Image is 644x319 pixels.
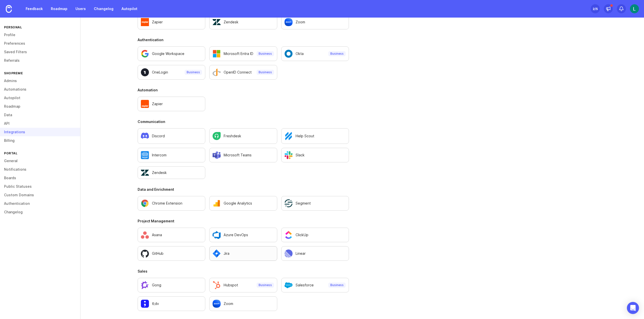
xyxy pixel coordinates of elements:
p: Jira [224,251,229,256]
p: Zoom [224,301,233,306]
h3: Project Management [138,219,349,224]
p: Microsoft Teams [224,153,252,158]
a: Configure GitHub settings. [138,246,205,261]
p: Asana [152,232,162,237]
div: 2 /5 [593,5,598,12]
p: Business [330,52,344,56]
a: Roadmap [48,4,70,13]
a: Configure Zendesk settings. [209,15,277,29]
a: Configure Jira settings. [209,246,277,261]
p: Business [187,70,200,74]
a: Configure Slack settings. [281,148,349,162]
a: Configure Microsoft Teams settings. [209,148,277,162]
p: Zoom [296,20,305,25]
a: Changelog [91,4,116,13]
a: Autopilot [118,4,140,13]
p: Azure DevOps [224,232,248,237]
a: Configure Linear settings. [281,246,349,261]
img: Lucrecia Ferreyra [630,4,639,13]
a: Configure OneLogin settings. [138,65,205,80]
p: ClickUp [296,232,308,237]
p: Zapier [152,101,163,106]
button: 2/5 [591,4,600,13]
p: Help Scout [296,134,314,139]
a: Configure Okta settings. [281,46,349,61]
h3: Data and Enrichment [138,187,349,192]
p: Google Workspace [152,51,184,56]
p: Google Analytics [224,201,252,206]
p: tl;dv [152,301,159,306]
a: Configure Freshdesk settings. [209,128,277,144]
a: Configure Chrome Extension in a new tab. [138,196,205,211]
a: Configure ClickUp settings. [281,228,349,242]
p: Business [259,70,272,74]
img: Canny Home [6,5,12,13]
div: Open Intercom Messenger [627,302,639,314]
a: Configure Zapier in a new tab. [138,15,205,29]
p: Segment [296,201,311,206]
h3: Automation [138,88,349,93]
a: Configure Zapier settings. [138,97,205,111]
h3: Sales [138,269,349,274]
a: Configure Asana settings. [138,228,205,242]
a: Configure Hubspot settings. [209,278,277,292]
a: Configure Discord settings. [138,128,205,144]
a: Configure OpenID Connect settings. [209,65,277,80]
p: Microsoft Entra ID [224,51,253,56]
p: Gong [152,283,161,288]
p: OneLogin [152,70,168,75]
p: Slack [296,153,305,158]
p: GitHub [152,251,164,256]
p: Business [330,283,344,287]
p: OpenID Connect [224,70,252,75]
a: Configure Google Analytics settings. [209,196,277,211]
a: Configure Salesforce settings. [281,278,349,292]
a: Configure Gong settings. [138,278,205,292]
p: Linear [296,251,306,256]
p: Freshdesk [224,134,241,139]
a: Configure Zoom settings. [209,296,277,311]
p: Okta [296,51,304,56]
p: Zendesk [224,20,238,25]
h3: Authentication [138,37,349,42]
p: Business [259,283,272,287]
a: Configure tl;dv settings. [138,296,205,311]
a: Configure Segment settings. [281,196,349,211]
h3: Communication [138,119,349,124]
a: Feedback [23,4,46,13]
p: Hubspot [224,283,238,288]
a: Configure Google Workspace settings. [138,46,205,61]
a: Configure Zendesk settings. [138,166,205,179]
p: Zapier [152,20,163,25]
a: Configure Azure DevOps settings. [209,228,277,242]
p: Intercom [152,153,167,158]
a: Configure Microsoft Entra ID settings. [209,46,277,61]
p: Chrome Extension [152,201,182,206]
p: Zendesk [152,170,167,175]
a: Configure Intercom settings. [138,148,205,162]
p: Business [259,52,272,56]
a: Configure Zoom settings. [281,15,349,29]
p: Discord [152,134,165,139]
p: Salesforce [296,283,314,288]
a: Configure Help Scout settings. [281,128,349,144]
a: Users [72,4,89,13]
